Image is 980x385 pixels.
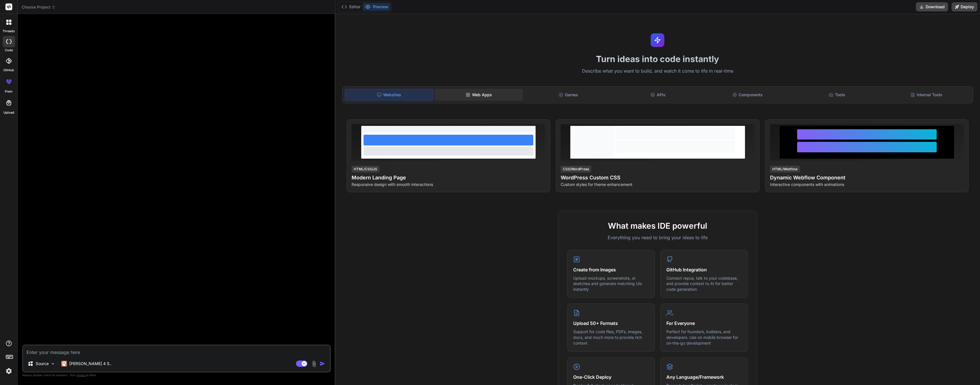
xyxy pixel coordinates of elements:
[666,266,742,273] h4: GitHub Integration
[4,366,14,376] img: settings
[339,67,977,75] p: Describe what you want to build, and watch it come to life in real-time
[345,89,434,101] div: Websites
[573,266,649,273] h4: Create from Images
[703,89,791,101] div: Components
[69,361,112,366] p: [PERSON_NAME] 4 S..
[666,374,742,380] h4: Any Language/Framework
[561,182,754,187] p: Custom styles for theme enhancement
[5,89,13,94] label: prem
[311,361,317,367] img: attachment
[770,174,964,182] h4: Dynamic Webflow Component
[22,4,56,10] span: Choose Project
[363,3,391,11] button: Preview
[916,2,948,11] button: Download
[573,275,649,292] p: Upload mockups, screenshots, or sketches and generate matching UIs instantly
[793,89,881,101] div: Tools
[3,110,14,115] label: Upload
[567,220,748,232] h2: What makes IDE powerful
[76,373,87,377] span: privacy
[61,361,67,366] img: Claude 4 Sonnet
[3,29,15,34] label: threads
[573,374,649,380] h4: One-Click Deploy
[339,3,363,11] button: Editor
[614,89,702,101] div: APIs
[573,329,649,346] p: Support for code files, PDFs, images, docs, and much more to provide rich context
[50,361,55,366] img: Pick Models
[352,174,545,182] h4: Modern Landing Page
[561,166,591,173] div: CSS/WordPress
[770,166,800,173] div: HTML/Webflow
[22,372,331,378] p: Always double-check its answers. Your in Bind
[3,68,14,73] label: GitHub
[5,48,13,53] label: code
[770,182,964,187] p: Interactive components with animations
[573,320,649,327] h4: Upload 50+ Formats
[352,166,379,173] div: HTML/CSS/JS
[882,89,971,101] div: Internal Tools
[952,2,977,11] button: Deploy
[561,174,754,182] h4: WordPress Custom CSS
[666,275,742,292] p: Connect repos, talk to your codebase, and provide context to AI for better code generation
[339,54,977,64] h1: Turn ideas into code instantly
[567,234,748,241] p: Everything you need to bring your ideas to life
[666,320,742,327] h4: For Everyone
[320,361,325,366] img: icon
[435,89,523,101] div: Web Apps
[524,89,612,101] div: Games
[352,182,545,187] p: Responsive design with smooth interactions
[36,361,49,366] p: Source
[666,329,742,346] p: Perfect for founders, builders, and developers. Use on mobile browser for on-the-go development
